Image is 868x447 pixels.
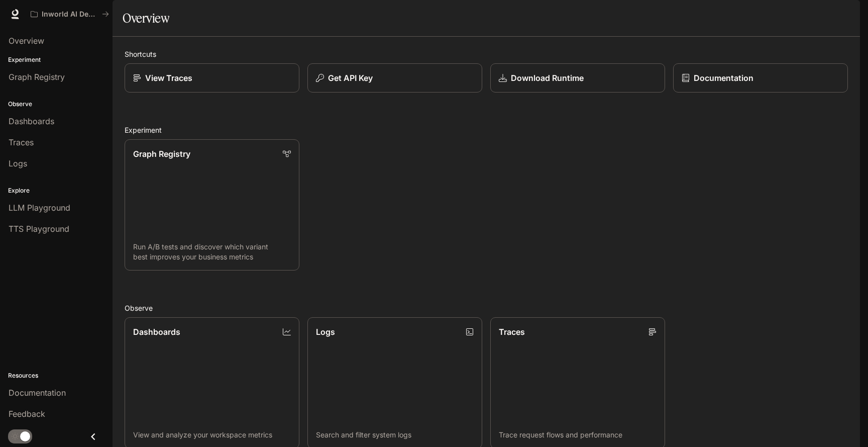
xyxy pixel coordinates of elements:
[490,63,665,93] a: Download Runtime
[694,72,753,84] p: Documentation
[133,242,291,262] p: Run A/B tests and discover which variant best improves your business metrics
[307,63,482,93] button: Get API Key
[133,148,190,160] p: Graph Registry
[26,4,114,24] button: All workspaces
[316,430,474,440] p: Search and filter system logs
[499,326,525,338] p: Traces
[328,72,373,84] p: Get API Key
[673,63,848,93] a: Documentation
[123,8,169,28] h1: Overview
[133,430,291,440] p: View and analyze your workspace metrics
[145,72,192,84] p: View Traces
[42,10,98,19] p: Inworld AI Demos
[125,49,848,59] h2: Shortcuts
[125,139,299,271] a: Graph RegistryRun A/B tests and discover which variant best improves your business metrics
[499,430,657,440] p: Trace request flows and performance
[316,326,335,338] p: Logs
[125,63,299,93] a: View Traces
[125,125,848,135] h2: Experiment
[133,326,180,338] p: Dashboards
[511,72,584,84] p: Download Runtime
[125,303,848,313] h2: Observe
